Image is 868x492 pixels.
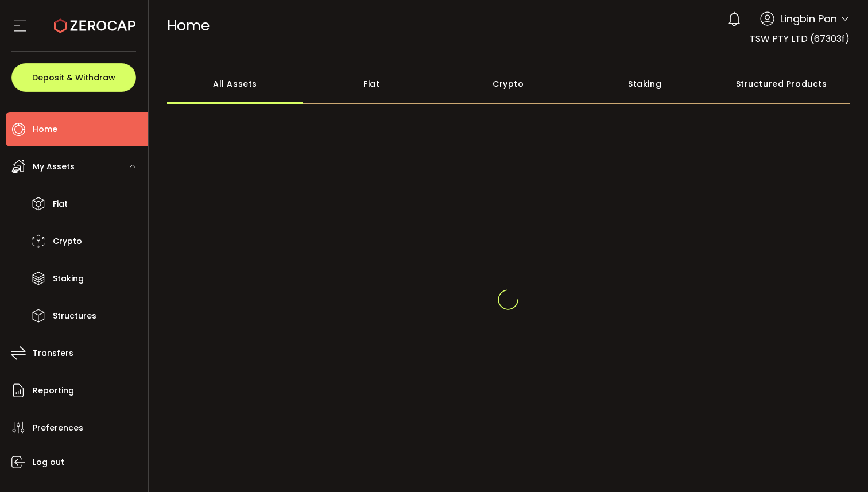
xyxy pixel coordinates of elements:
[33,454,64,471] span: Log out
[32,73,115,82] span: Deposit & Withdraw
[33,121,57,138] span: Home
[750,32,850,45] span: TSW PTY LTD (67303f)
[713,64,850,104] div: Structured Products
[53,270,84,287] span: Staking
[33,158,75,175] span: My Assets
[167,16,210,36] span: Home
[576,64,713,104] div: Staking
[33,345,73,362] span: Transfers
[11,63,136,92] button: Deposit & Withdraw
[780,11,837,26] span: Lingbin Pan
[53,196,68,212] span: Fiat
[53,308,96,324] span: Structures
[167,64,304,104] div: All Assets
[303,64,440,104] div: Fiat
[33,420,83,436] span: Preferences
[53,233,82,250] span: Crypto
[33,382,74,399] span: Reporting
[440,64,576,104] div: Crypto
